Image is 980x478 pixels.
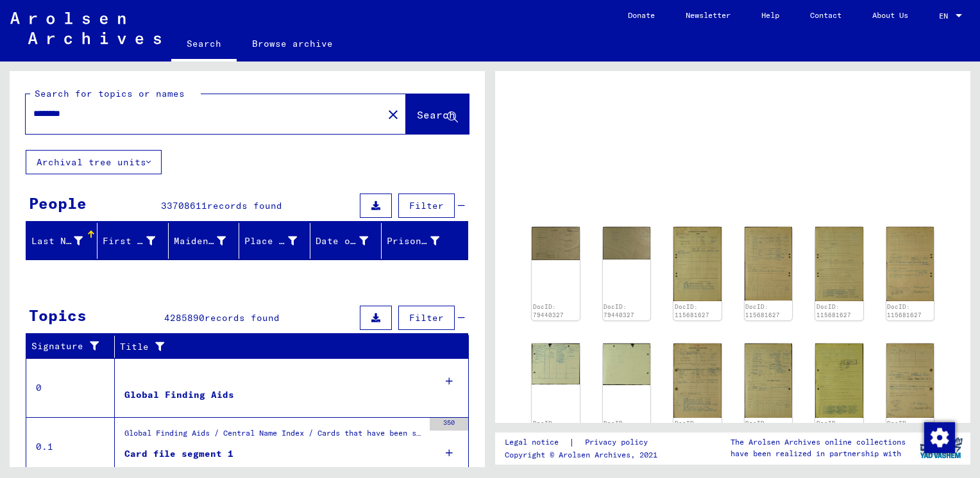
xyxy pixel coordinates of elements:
p: Copyright © Arolsen Archives, 2021 [505,449,663,461]
a: DocID: 115681627 [604,420,638,436]
button: Search [406,94,469,134]
img: 004.jpg [886,227,934,301]
a: DocID: 115681628 [816,420,851,436]
a: DocID: 79440327 [533,303,564,319]
div: Signature [31,340,105,353]
span: 33708611 [161,200,207,211]
span: Search [417,108,455,121]
mat-header-cell: Prisoner # [382,223,468,259]
div: Prisoner # [387,235,439,248]
mat-header-cell: Last Name [26,223,97,259]
span: EN [939,12,953,21]
img: 005.jpg [532,343,580,384]
img: 006.jpg [603,343,651,385]
div: Card file segment 1 [124,447,233,461]
td: 0 [26,358,115,417]
div: First Name [103,235,155,248]
div: Maiden Name [174,235,226,248]
span: Filter [409,312,444,324]
div: Date of Birth [316,235,368,248]
a: DocID: 115681627 [887,303,922,319]
div: Maiden Name [174,231,242,251]
img: 001.jpg [673,227,722,301]
div: Title [120,340,443,354]
div: Global Finding Aids / Central Name Index / Cards that have been scanned during first sequential m... [124,427,423,445]
span: records found [207,200,282,211]
div: Last Name [31,231,99,251]
div: Title [120,336,456,357]
span: 4285890 [164,312,205,324]
div: Global Finding Aids [124,388,234,402]
img: Change consent [924,422,955,453]
img: Arolsen_neg.svg [10,12,161,44]
a: DocID: 115681627 [675,303,709,319]
a: Privacy policy [575,436,663,449]
mat-header-cell: Maiden Name [169,223,240,259]
mat-header-cell: First Name [97,223,169,259]
img: 002.jpg [603,227,651,260]
div: Place of Birth [244,231,313,251]
a: Legal notice [505,436,569,449]
img: 001.jpg [673,343,722,418]
button: Clear [380,101,406,127]
div: Topics [29,304,87,327]
p: The Arolsen Archives online collections [731,436,906,448]
img: 003.jpg [815,343,863,417]
a: DocID: 79440327 [604,303,634,319]
mat-header-cell: Date of Birth [310,223,382,259]
div: Prisoner # [387,231,455,251]
div: Last Name [31,235,83,248]
a: DocID: 115681627 [533,420,568,436]
a: DocID: 115681627 [816,303,851,319]
button: Archival tree units [26,150,162,174]
div: 350 [430,418,468,431]
img: 002.jpg [745,227,793,301]
a: Browse archive [237,28,348,59]
img: yv_logo.png [917,432,965,464]
div: First Name [103,231,171,251]
img: 003.jpg [815,227,863,301]
img: 002.jpg [745,343,793,417]
div: Place of Birth [244,235,297,248]
td: 0.1 [26,417,115,476]
img: 004.jpg [886,343,934,418]
a: Search [171,28,237,62]
div: People [29,192,87,215]
a: DocID: 115681627 [745,303,780,319]
span: records found [205,312,280,324]
div: | [505,436,663,449]
mat-label: Search for topics or names [35,88,185,99]
mat-header-cell: Place of Birth [239,223,310,259]
a: DocID: 115681628 [887,420,922,436]
p: have been realized in partnership with [731,448,906,459]
a: DocID: 115681628 [675,420,709,436]
span: Filter [409,200,444,211]
button: Filter [398,306,455,330]
button: Filter [398,194,455,218]
div: Date of Birth [316,231,384,251]
mat-icon: close [385,107,401,122]
img: 001.jpg [532,227,580,260]
a: DocID: 115681628 [745,420,780,436]
div: Signature [31,336,117,357]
